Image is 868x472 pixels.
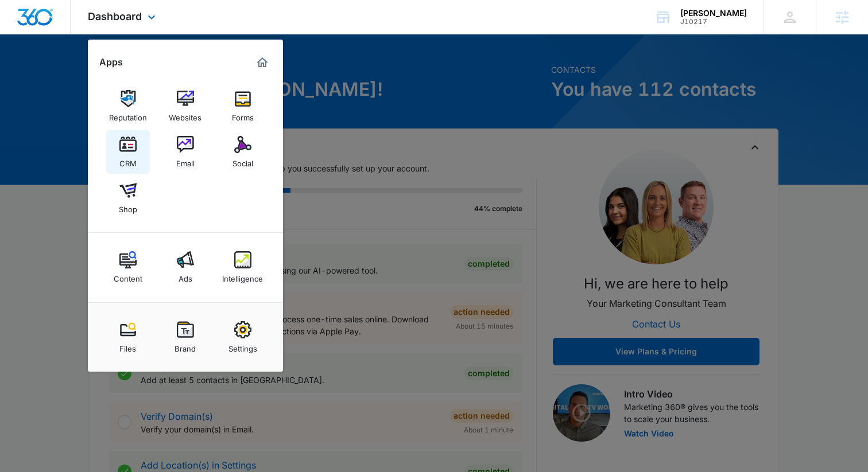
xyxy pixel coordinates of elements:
[175,338,196,353] div: Brand
[221,84,265,128] a: Forms
[228,338,257,353] div: Settings
[232,107,254,122] div: Forms
[221,315,265,359] a: Settings
[106,245,150,289] a: Content
[253,53,272,72] a: Marketing 360® Dashboard
[119,153,137,168] div: CRM
[222,268,263,283] div: Intelligence
[99,57,123,68] h2: Apps
[106,130,150,174] a: CRM
[106,84,150,128] a: Reputation
[114,268,142,283] div: Content
[169,107,201,122] div: Websites
[119,338,136,353] div: Files
[164,245,207,289] a: Ads
[106,315,150,359] a: Files
[164,130,207,174] a: Email
[88,10,142,22] span: Dashboard
[680,9,747,18] div: account name
[680,18,747,26] div: account id
[179,268,192,283] div: Ads
[109,107,147,122] div: Reputation
[221,130,265,174] a: Social
[176,153,195,168] div: Email
[119,199,137,214] div: Shop
[221,245,265,289] a: Intelligence
[232,153,253,168] div: Social
[164,315,207,359] a: Brand
[164,84,207,128] a: Websites
[106,176,150,220] a: Shop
